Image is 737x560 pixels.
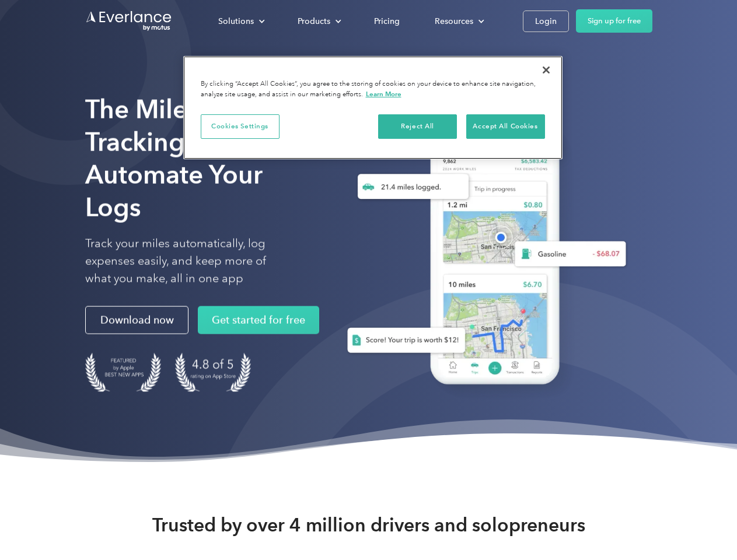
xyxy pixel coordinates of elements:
div: Products [298,14,330,29]
a: Login [523,10,569,32]
a: Download now [85,306,188,334]
button: Accept All Cookies [466,114,545,139]
strong: Trusted by over 4 million drivers and solopreneurs [152,513,585,537]
button: Cookies Settings [201,114,280,139]
div: Solutions [218,14,254,29]
a: Sign up for free [576,9,652,33]
div: By clicking “Accept All Cookies”, you agree to the storing of cookies on your device to enhance s... [201,79,545,100]
button: Reject All [378,114,457,139]
a: More information about your privacy, opens in a new tab [366,90,401,98]
div: Products [286,11,351,32]
div: Login [535,14,557,29]
div: Resources [435,14,473,29]
a: Go to homepage [85,10,173,32]
button: Close [533,57,559,83]
img: Everlance, mileage tracker app, expense tracking app [329,111,635,402]
img: 4.9 out of 5 stars on the app store [175,353,251,392]
a: Pricing [362,11,411,32]
img: Badge for Featured by Apple Best New Apps [85,353,161,392]
div: Cookie banner [183,56,563,159]
div: Privacy [183,56,563,159]
div: Pricing [374,14,400,29]
div: Resources [423,11,494,32]
a: Get started for free [198,306,319,334]
div: Solutions [207,11,274,32]
p: Track your miles automatically, log expenses easily, and keep more of what you make, all in one app [85,235,294,288]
